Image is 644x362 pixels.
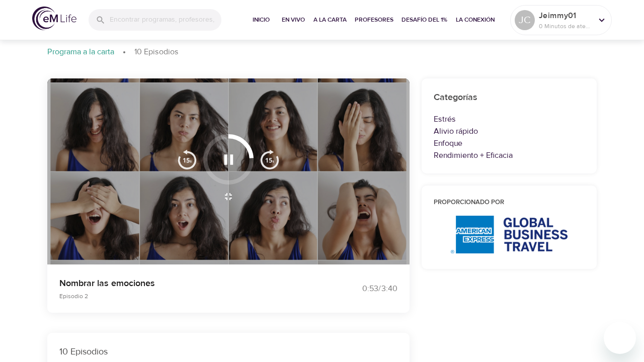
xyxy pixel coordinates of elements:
span: Profesores [355,15,393,25]
h6: Categorías [434,90,585,105]
p: Jeimmy01 [539,10,592,22]
nav: breadcrumb [47,46,597,58]
span: La Conexión [456,15,495,25]
img: 15s_next.svg [260,149,280,169]
p: Programa a la carta [47,46,114,58]
img: logo [32,7,76,30]
img: AmEx%20GBT%20logo.png [451,216,567,253]
p: 10 Episodios [59,345,397,358]
p: Nombrar las emociones [59,277,310,290]
p: Episodio 2 [59,292,310,301]
span: A la carta [313,15,347,25]
p: Rendimiento + Eficacia [434,149,585,161]
p: 10 Episodios [134,46,179,58]
p: Enfoque [434,137,585,149]
span: Inicio [249,15,273,25]
p: 0 Minutos de atención [539,22,592,31]
h6: Proporcionado por [434,198,585,208]
img: 15s_prev.svg [177,149,197,169]
span: En vivo [281,15,305,25]
iframe: Button to launch messaging window [604,322,636,354]
p: Alivio rápido [434,125,585,137]
div: 0:53 / 3:40 [322,283,397,295]
input: Encontrar programas, profesores, etc... [110,9,221,31]
div: JC [515,10,535,30]
span: Desafío del 1% [401,15,448,25]
p: Estrés [434,113,585,125]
